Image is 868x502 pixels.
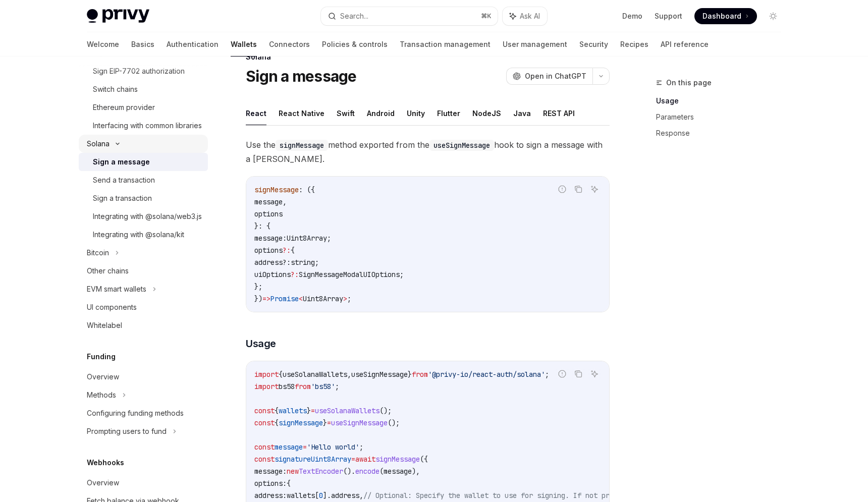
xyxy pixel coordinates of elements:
[246,138,610,166] span: Use the method exported from the hook to sign a message with a [PERSON_NAME].
[279,382,295,391] span: bs58
[87,301,137,313] div: UI components
[87,138,110,150] div: Solana
[437,101,460,125] button: Flutter
[254,479,287,488] span: options:
[287,258,291,267] span: :
[400,32,491,57] a: Transaction management
[307,406,311,415] span: }
[287,234,327,243] span: Uint8Array
[87,9,149,23] img: light logo
[347,294,351,303] span: ;
[254,467,287,476] span: message:
[656,125,789,141] a: Response
[355,467,379,476] span: encode
[525,71,586,81] span: Open in ChatGPT
[291,246,295,255] span: {
[315,258,319,267] span: ;
[503,32,567,57] a: User management
[323,418,327,427] span: }
[167,32,219,57] a: Authentication
[331,418,388,427] span: useSignMessage
[702,11,741,21] span: Dashboard
[315,406,379,415] span: useSolanaWallets
[327,418,331,427] span: =
[321,7,498,25] button: Search...⌘K
[343,467,355,476] span: ().
[323,491,331,500] span: ].
[254,294,262,303] span: })
[275,455,351,464] span: signatureUint8Array
[254,197,283,206] span: message
[545,370,549,379] span: ;
[254,246,283,255] span: options
[388,418,400,427] span: ();
[363,491,763,500] span: // Optional: Specify the wallet to use for signing. If not provided, the first wallet will be used.
[319,491,323,500] span: 0
[246,67,357,85] h1: Sign a message
[311,406,315,415] span: =
[279,101,324,125] button: React Native
[262,294,270,303] span: =>
[322,32,388,57] a: Policies & controls
[270,294,299,303] span: Promise
[655,11,682,21] a: Support
[513,101,531,125] button: Java
[79,98,208,117] a: Ethereum provider
[355,455,375,464] span: await
[340,10,368,22] div: Search...
[87,283,146,295] div: EVM smart wallets
[254,282,262,291] span: };
[254,270,291,279] span: uiOptions
[375,455,420,464] span: signMessage
[412,370,428,379] span: from
[572,183,585,196] button: Copy the contents from the code block
[351,455,355,464] span: =
[254,491,287,500] span: address:
[246,337,276,351] span: Usage
[93,83,138,95] div: Switch chains
[694,8,757,24] a: Dashboard
[656,109,789,125] a: Parameters
[620,32,648,57] a: Recipes
[87,477,119,489] div: Overview
[79,153,208,171] a: Sign a message
[307,442,359,452] span: 'Hello world'
[87,425,167,437] div: Prompting users to fund
[556,183,569,196] button: Report incorrect code
[359,442,363,452] span: ;
[291,270,299,279] span: ?:
[428,370,545,379] span: '@privy-io/react-auth/solana'
[472,101,501,125] button: NodeJS
[254,209,283,218] span: options
[93,101,155,114] div: Ethereum provider
[287,491,315,500] span: wallets
[79,226,208,244] a: Integrating with @solana/kit
[543,101,575,125] button: REST API
[420,455,428,464] span: ({
[295,382,311,391] span: from
[666,77,712,89] span: On this page
[379,406,392,415] span: ();
[327,234,331,243] span: ;
[384,467,412,476] span: message
[291,258,315,267] span: string
[93,174,155,186] div: Send a transaction
[87,457,124,469] h5: Webhooks
[87,351,116,363] h5: Funding
[275,442,303,452] span: message
[379,467,384,476] span: (
[79,171,208,189] a: Send a transaction
[400,270,404,279] span: ;
[283,197,287,206] span: ,
[279,406,307,415] span: wallets
[299,270,400,279] span: SignMessageModalUIOptions
[337,101,355,125] button: Swift
[254,382,279,391] span: import
[331,491,359,500] span: address
[429,140,494,151] code: useSignMessage
[87,389,116,401] div: Methods
[303,442,307,452] span: =
[87,407,184,419] div: Configuring funding methods
[412,467,420,476] span: ),
[231,32,257,57] a: Wallets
